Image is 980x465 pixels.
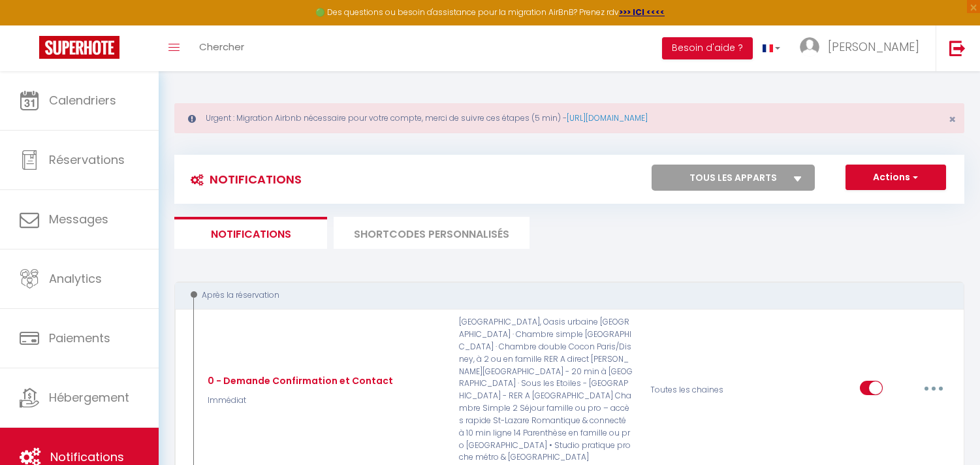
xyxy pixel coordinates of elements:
img: ... [800,37,819,57]
div: 0 - Demande Confirmation et Contact [204,374,393,388]
span: Analytics [49,270,102,287]
span: Notifications [50,449,124,465]
span: Messages [49,211,108,227]
span: [PERSON_NAME] [828,39,919,55]
li: SHORTCODES PERSONNALISÉS [334,217,530,249]
button: Besoin d'aide ? [662,37,753,59]
div: Après la réservation [187,289,938,302]
a: >>> ICI <<<< [619,7,665,18]
img: Super Booking [39,36,119,59]
h3: Notifications [184,165,302,194]
span: Paiements [49,330,110,346]
span: Hébergement [49,389,129,406]
span: Réservations [49,152,125,168]
li: Notifications [174,217,327,249]
a: ... [PERSON_NAME] [790,25,936,71]
button: Actions [846,165,946,191]
div: Urgent : Migration Airbnb nécessaire pour votre compte, merci de suivre ces étapes (5 min) - [174,103,964,133]
div: Toutes les chaines [642,316,769,464]
a: Chercher [189,25,254,71]
span: × [949,111,956,127]
button: Close [949,114,956,125]
img: logout [949,40,966,56]
p: [GEOGRAPHIC_DATA], Oasis urbaine [GEOGRAPHIC_DATA] · Chambre simple [GEOGRAPHIC_DATA] · Chambre d... [450,316,642,464]
span: Calendriers [49,92,116,108]
span: Chercher [199,40,244,54]
p: Immédiat [204,394,393,407]
a: [URL][DOMAIN_NAME] [567,112,648,123]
